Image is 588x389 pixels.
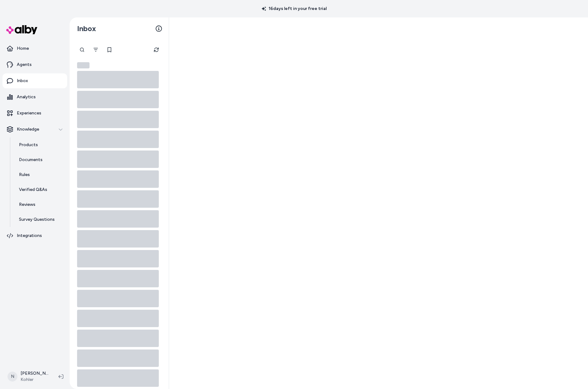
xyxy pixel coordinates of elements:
[17,94,36,100] p: Analytics
[2,73,67,88] a: Inbox
[2,90,67,104] a: Analytics
[17,45,29,52] p: Home
[21,370,48,377] p: [PERSON_NAME]
[19,157,43,163] p: Documents
[2,57,67,72] a: Agents
[13,152,67,167] a: Documents
[13,167,67,182] a: Rules
[6,25,37,34] img: alby Logo
[7,372,17,382] span: N
[17,110,41,116] p: Experiences
[17,126,39,132] p: Knowledge
[19,216,55,223] p: Survey Questions
[19,172,30,178] p: Rules
[17,78,28,84] p: Inbox
[13,212,67,227] a: Survey Questions
[2,122,67,137] button: Knowledge
[21,377,48,383] span: Kohler
[13,197,67,212] a: Reviews
[19,142,38,148] p: Products
[4,367,53,387] button: N[PERSON_NAME]Kohler
[2,106,67,121] a: Experiences
[258,6,330,12] p: 16 days left in your free trial
[150,44,163,56] button: Refresh
[13,137,67,152] a: Products
[2,228,67,243] a: Integrations
[17,62,32,68] p: Agents
[13,182,67,197] a: Verified Q&As
[2,41,67,56] a: Home
[19,201,35,208] p: Reviews
[17,233,42,239] p: Integrations
[77,24,96,33] h2: Inbox
[19,187,47,193] p: Verified Q&As
[90,44,102,56] button: Filter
